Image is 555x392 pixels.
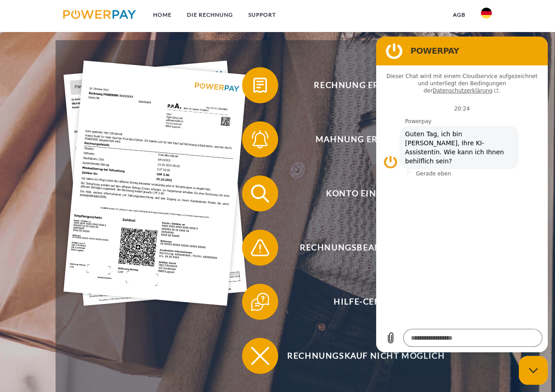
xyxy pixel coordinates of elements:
a: SUPPORT [241,7,284,23]
iframe: Schaltfläche zum Öffnen des Messaging-Fensters; Konversation läuft [519,356,548,385]
iframe: Messaging-Fenster [376,37,548,352]
span: Rechnungsbeanstandung [256,230,477,266]
img: qb_search.svg [249,182,271,205]
button: Mahnung erhalten? [242,121,477,157]
img: logo-powerpay.svg [63,10,136,19]
img: qb_close.svg [249,345,271,367]
img: qb_help.svg [249,291,271,313]
span: Konto einsehen [256,175,477,212]
button: Rechnung erhalten? [242,67,477,103]
button: Hilfe-Center [242,284,477,320]
img: qb_warning.svg [249,236,271,259]
span: Hilfe-Center [256,284,477,320]
a: agb [445,7,473,23]
a: Home [145,7,179,23]
span: Rechnung erhalten? [256,67,477,103]
img: qb_bill.svg [249,74,271,97]
img: de [481,8,492,18]
span: Rechnungskauf nicht möglich [256,338,477,374]
span: Mahnung erhalten? [256,121,477,157]
button: Rechnungsbeanstandung [242,230,477,266]
a: DIE RECHNUNG [179,7,241,23]
img: single_invoice_powerpay_de.jpg [64,60,247,305]
button: Konto einsehen [242,175,477,212]
button: Rechnungskauf nicht möglich [242,338,477,374]
img: qb_bell.svg [249,128,271,151]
